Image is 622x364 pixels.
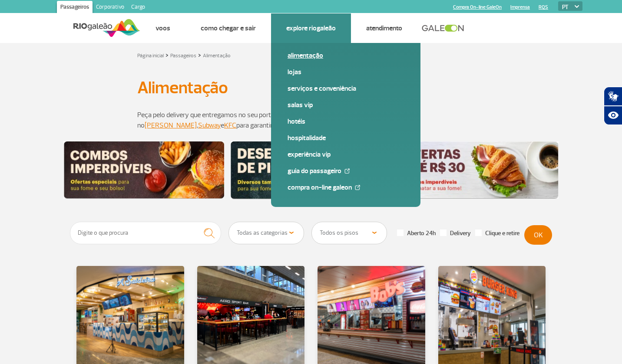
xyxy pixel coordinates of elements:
[165,50,169,60] a: >
[286,24,336,33] a: Explore RIOgaleão
[453,4,502,10] a: Compra On-line GaleOn
[475,230,519,237] label: Clique e retire
[224,121,236,130] a: KFC
[170,52,196,59] a: Passageiros
[288,67,404,77] a: Lojas
[70,222,221,244] input: Digite o que procura
[137,80,485,95] h1: Alimentação
[145,121,197,130] a: [PERSON_NAME]
[288,84,404,93] a: Serviços e Conveniência
[510,4,530,10] a: Imprensa
[397,230,436,237] label: Aberto 24h
[355,185,360,190] img: External Link Icon
[524,225,552,245] button: OK
[198,50,201,60] a: >
[203,52,231,59] a: Alimentação
[604,106,622,125] button: Abrir recursos assistivos.
[137,110,485,131] p: Peça pelo delivery que entregamos no seu portão de embarque! Use o cupom GALEON10 no , e para gar...
[93,1,128,15] a: Corporativo
[288,100,404,110] a: Salas VIP
[604,87,622,125] div: Plugin de acessibilidade da Hand Talk.
[440,230,471,237] label: Delivery
[288,150,404,159] a: Experiência VIP
[604,87,622,106] button: Abrir tradutor de língua de sinais.
[366,24,402,33] a: Atendimento
[288,166,404,176] a: Guia do Passageiro
[288,183,404,192] a: Compra On-line GaleOn
[137,52,164,59] a: Página inicial
[344,168,350,174] img: External Link Icon
[198,121,221,130] a: Subway
[288,133,404,143] a: Hospitalidade
[288,117,404,126] a: Hotéis
[155,24,170,33] a: Voos
[539,4,548,10] a: RQS
[201,24,256,33] a: Como chegar e sair
[128,1,149,15] a: Cargo
[288,51,404,60] a: Alimentação
[57,1,93,15] a: Passageiros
